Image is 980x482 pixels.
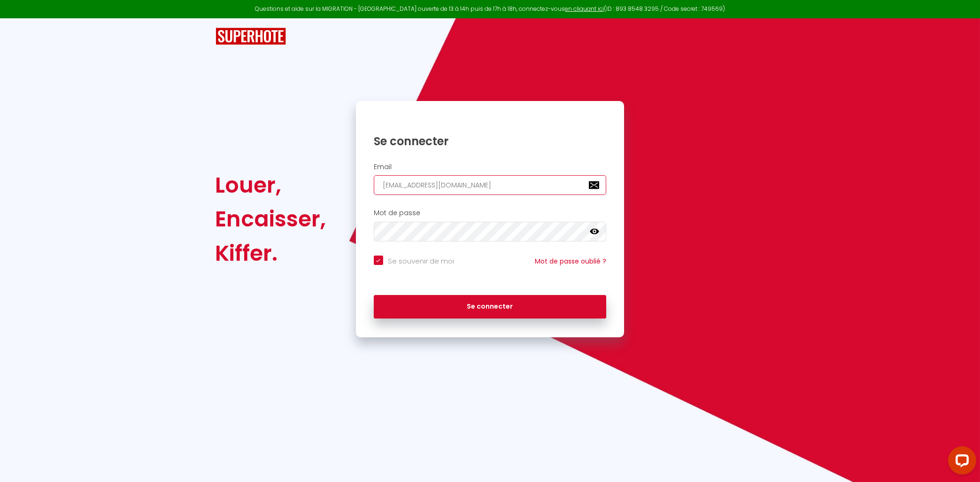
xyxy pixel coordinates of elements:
[941,443,980,482] iframe: LiveChat chat widget
[216,202,326,236] div: Encaisser,
[374,295,607,319] button: Se connecter
[565,5,604,13] a: en cliquant ici
[374,175,607,195] input: Ton Email
[216,28,286,45] img: SuperHote logo
[216,168,326,202] div: Louer,
[374,163,607,171] h2: Email
[535,257,606,266] a: Mot de passe oublié ?
[216,236,326,270] div: Kiffer.
[374,209,607,217] h2: Mot de passe
[374,134,607,148] h1: Se connecter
